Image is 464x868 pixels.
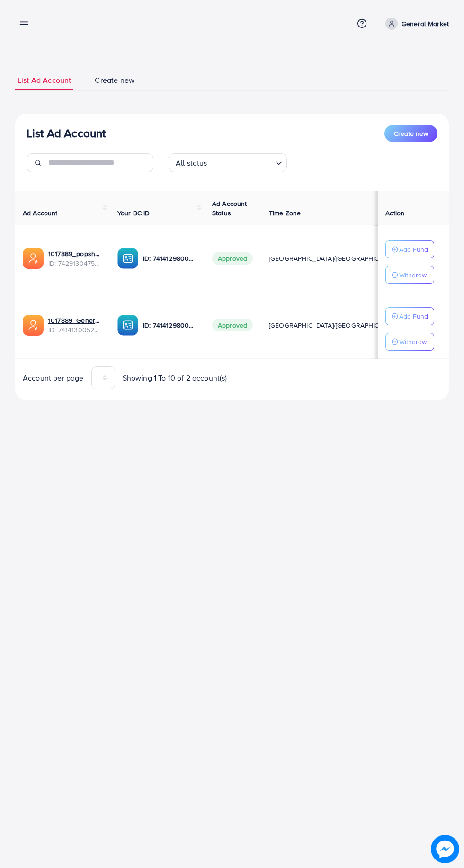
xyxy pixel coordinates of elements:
[385,266,434,284] button: Withdraw
[117,315,138,336] img: ic-ba-acc.ded83a64.svg
[18,75,71,86] span: List Ad Account
[399,269,427,281] p: Withdraw
[212,319,253,331] span: Approved
[123,372,227,383] span: Showing 1 To 10 of 2 account(s)
[402,18,449,29] p: General Market
[399,310,428,322] p: Add Fund
[48,258,102,268] span: ID: 7429130475433672705
[48,249,102,268] div: <span class='underline'>1017889_popshop_1729729251163</span></br>7429130475433672705
[174,156,209,170] span: All status
[385,307,434,325] button: Add Fund
[210,154,272,170] input: Search for option
[95,75,134,86] span: Create new
[431,835,459,863] img: image
[269,320,401,330] span: [GEOGRAPHIC_DATA]/[GEOGRAPHIC_DATA]
[117,208,150,218] span: Your BC ID
[143,253,197,264] p: ID: 7414129800530821137
[269,254,401,263] span: [GEOGRAPHIC_DATA]/[GEOGRAPHIC_DATA]
[269,208,301,218] span: Time Zone
[385,208,404,218] span: Action
[48,249,102,258] a: 1017889_popshop_1729729251163
[382,18,449,30] a: General Market
[23,248,44,269] img: ic-ads-acc.e4c84228.svg
[117,248,138,269] img: ic-ba-acc.ded83a64.svg
[23,315,44,336] img: ic-ads-acc.e4c84228.svg
[23,208,58,218] span: Ad Account
[212,199,247,218] span: Ad Account Status
[143,319,197,331] p: ID: 7414129800530821137
[48,316,102,325] a: 1017889_General Market Ads account_1726236686365
[384,125,437,142] button: Create new
[48,325,102,335] span: ID: 7414130052809424897
[27,126,106,140] h3: List Ad Account
[23,372,84,383] span: Account per page
[385,240,434,258] button: Add Fund
[385,333,434,351] button: Withdraw
[48,316,102,335] div: <span class='underline'>1017889_General Market Ads account_1726236686365</span></br>7414130052809...
[169,153,287,172] div: Search for option
[399,244,428,255] p: Add Fund
[394,129,428,138] span: Create new
[212,252,253,265] span: Approved
[399,336,427,347] p: Withdraw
